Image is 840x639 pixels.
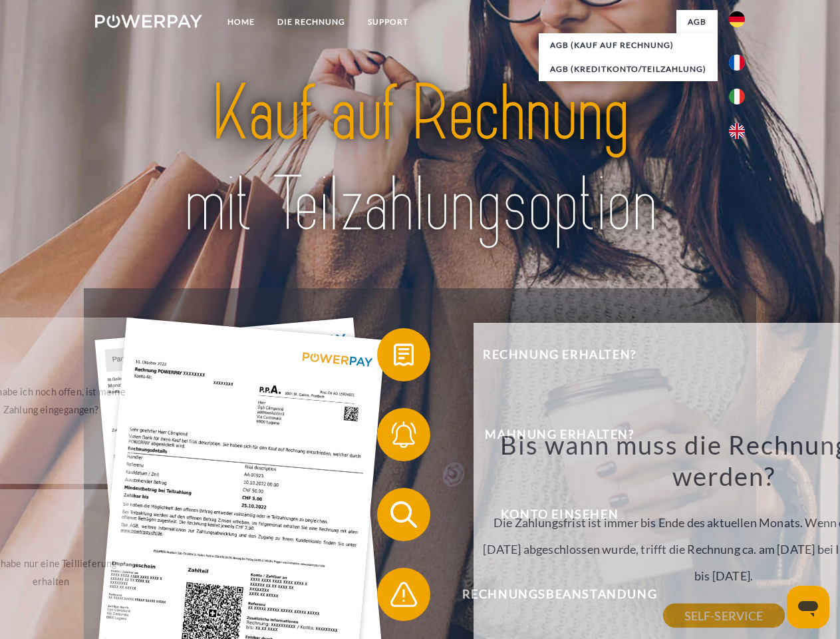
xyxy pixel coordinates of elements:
[539,33,718,57] a: AGB (Kauf auf Rechnung)
[387,498,420,531] img: qb_search.svg
[377,568,723,621] button: Rechnungsbeanstandung
[95,15,202,28] img: logo-powerpay-white.svg
[377,488,723,541] button: Konto einsehen
[127,64,713,255] img: title-powerpay_de.svg
[266,10,356,34] a: DIE RECHNUNG
[356,10,420,34] a: SUPPORT
[216,10,266,34] a: Home
[539,57,718,81] a: AGB (Kreditkonto/Teilzahlung)
[676,10,718,34] a: agb
[729,89,745,105] img: it
[787,586,829,628] iframe: Schaltfläche zum Öffnen des Messaging-Fensters
[387,578,420,611] img: qb_warning.svg
[729,11,745,27] img: de
[729,123,745,139] img: en
[663,604,785,628] a: SELF-SERVICE
[729,55,745,71] img: fr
